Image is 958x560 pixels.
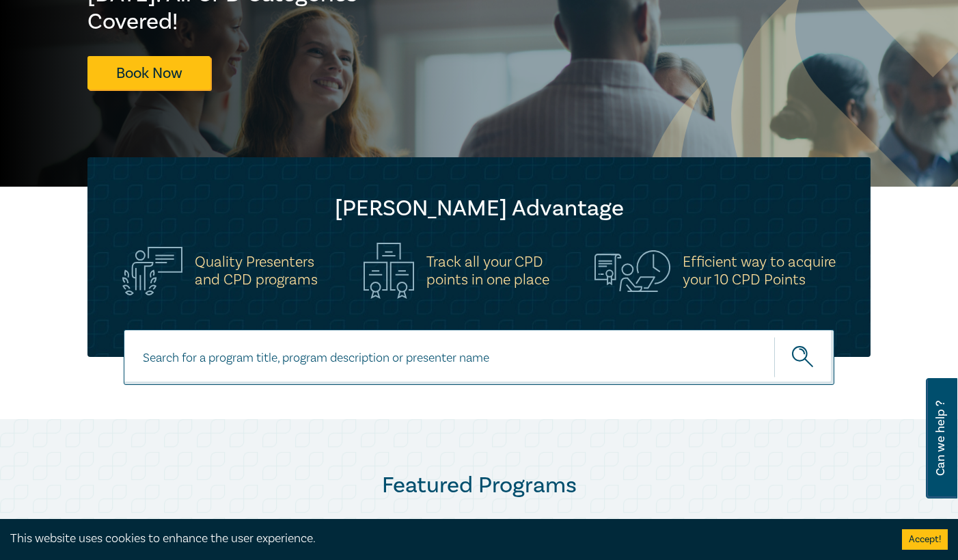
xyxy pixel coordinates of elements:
[364,243,414,299] img: Track all your CPD<br>points in one place
[122,247,182,295] img: Quality Presenters<br>and CPD programs
[195,253,318,289] h5: Quality Presenters and CPD programs
[115,195,843,222] h2: [PERSON_NAME] Advantage
[87,56,210,90] a: Book Now
[683,253,836,289] h5: Efficient way to acquire your 10 CPD Points
[87,472,871,499] h2: Featured Programs
[594,250,670,291] img: Efficient way to acquire<br>your 10 CPD Points
[426,253,549,289] h5: Track all your CPD points in one place
[934,386,947,490] span: Can we help ?
[902,529,948,550] button: Accept cookies
[10,530,881,548] div: This website uses cookies to enhance the user experience.
[124,330,834,385] input: Search for a program title, program description or presenter name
